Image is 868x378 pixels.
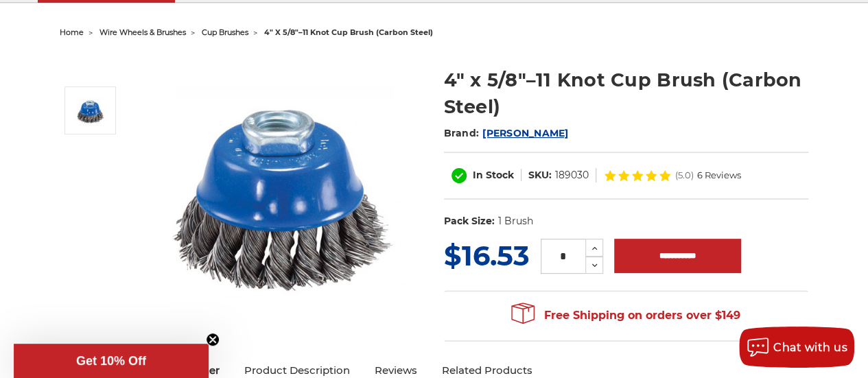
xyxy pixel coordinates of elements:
button: Chat with us [739,327,854,368]
dd: 1 Brush [497,214,532,228]
a: home [60,27,84,37]
span: 4″ x 5/8″–11 knot cup brush (carbon steel) [264,27,433,37]
img: 4″ x 5/8″–11 Knot Cup Brush (Carbon Steel) [73,93,108,128]
button: Close teaser [206,333,220,346]
span: In Stock [473,169,514,181]
span: Brand: [444,127,480,139]
div: Get 10% OffClose teaser [14,344,209,378]
dt: SKU: [528,168,552,182]
a: cup brushes [202,27,248,37]
img: 4″ x 5/8″–11 Knot Cup Brush (Carbon Steel) [145,52,420,327]
span: Get 10% Off [76,354,146,368]
span: $16.53 [444,239,530,272]
dt: Pack Size: [444,214,495,228]
span: (5.0) [675,171,694,180]
a: wire wheels & brushes [99,27,186,37]
span: Free Shipping on orders over $149 [511,302,740,329]
span: Chat with us [773,341,847,354]
a: [PERSON_NAME] [482,127,568,139]
h1: 4″ x 5/8″–11 Knot Cup Brush (Carbon Steel) [444,67,808,120]
span: 6 Reviews [697,171,741,180]
dd: 189030 [555,168,589,182]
